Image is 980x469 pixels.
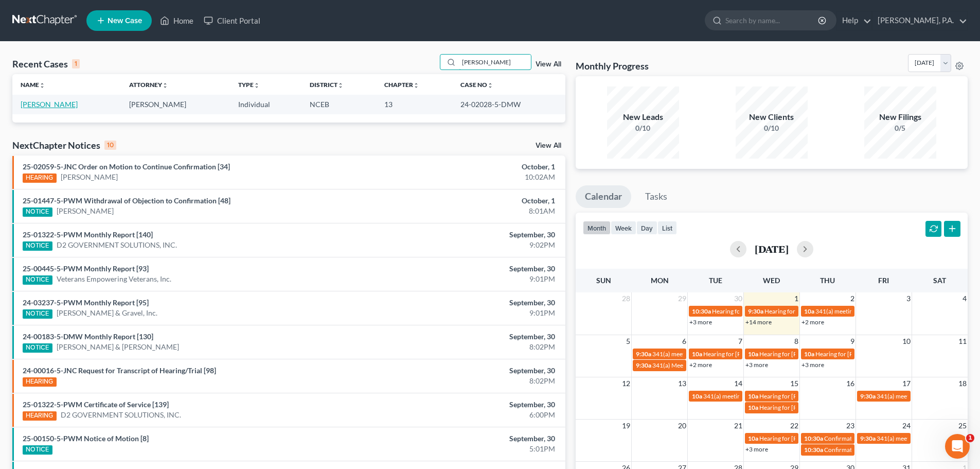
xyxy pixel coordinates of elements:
[901,377,912,390] span: 17
[703,392,863,400] span: 341(a) meeting for [PERSON_NAME] and [PERSON_NAME]
[689,361,712,369] a: +2 more
[337,82,344,89] i: unfold_more
[23,196,230,205] a: 25-01447-5-PWM Withdrawal of Objection to Confirmation [48]
[804,307,814,315] span: 10a
[877,435,976,442] span: 341(a) meeting for [PERSON_NAME]
[725,11,819,30] input: Search by name...
[72,59,80,68] div: 1
[709,276,722,285] span: Tue
[815,350,896,358] span: Hearing for [PERSON_NAME]
[864,123,936,133] div: 0/5
[677,377,687,390] span: 13
[384,298,555,308] div: September, 30
[677,292,687,305] span: 29
[901,335,912,348] span: 10
[384,196,555,206] div: October, 1
[837,11,871,30] a: Help
[748,435,758,442] span: 10a
[23,411,57,421] div: HEARING
[652,350,806,358] span: 341(a) meeting for [PERSON_NAME] & [PERSON_NAME]
[310,81,344,89] a: Districtunfold_more
[692,307,711,315] span: 10:30a
[384,366,555,376] div: September, 30
[636,361,651,369] span: 9:30a
[657,221,677,235] button: list
[804,435,823,442] span: 10:30a
[459,55,531,70] input: Search by name...
[759,404,840,411] span: Hearing for [PERSON_NAME]
[155,11,199,30] a: Home
[23,275,52,285] div: NOTICE
[621,292,631,305] span: 28
[689,318,712,326] a: +3 more
[21,81,45,89] a: Nameunfold_more
[763,276,780,285] span: Wed
[23,207,52,217] div: NOTICE
[57,240,177,250] a: D2 GOVERNMENT SOLUTIONS, INC.
[872,11,967,30] a: [PERSON_NAME], P.A.
[23,264,149,273] a: 25-00445-5-PWM Monthly Report [93]
[384,172,555,182] div: 10:02AM
[413,82,419,89] i: unfold_more
[460,81,493,89] a: Case Nounfold_more
[849,292,856,305] span: 2
[61,410,181,420] a: D2 GOVERNMENT SOLUTIONS, INC.
[384,342,555,352] div: 8:02PM
[745,318,772,326] a: +14 more
[23,332,153,341] a: 24-00183-5-DMW Monthly Report [130]
[61,172,118,182] a: [PERSON_NAME]
[384,332,555,342] div: September, 30
[801,361,824,369] a: +3 more
[199,11,265,30] a: Client Portal
[384,274,555,284] div: 9:01PM
[733,377,743,390] span: 14
[384,308,555,318] div: 9:01PM
[748,392,758,400] span: 10a
[607,123,679,133] div: 0/10
[759,392,840,400] span: Hearing for [PERSON_NAME]
[745,445,768,453] a: +3 more
[376,95,452,114] td: 13
[824,446,941,454] span: Confirmation hearing for [PERSON_NAME]
[12,139,116,151] div: NextChapter Notices
[748,350,758,358] span: 10a
[793,335,799,348] span: 8
[636,350,651,358] span: 9:30a
[21,100,78,109] a: [PERSON_NAME]
[23,434,149,443] a: 25-00150-5-PWM Notice of Motion [8]
[607,111,679,123] div: New Leads
[384,444,555,454] div: 5:01PM
[12,58,80,70] div: Recent Cases
[301,95,376,114] td: NCEB
[384,433,555,444] div: September, 30
[878,276,889,285] span: Fri
[692,392,702,400] span: 10a
[845,420,856,432] span: 23
[57,308,157,318] a: [PERSON_NAME] & Gravel, Inc.
[860,435,876,442] span: 9:30a
[820,276,835,285] span: Thu
[804,350,814,358] span: 10a
[162,82,168,89] i: unfold_more
[487,82,493,89] i: unfold_more
[129,81,168,89] a: Attorneyunfold_more
[957,377,968,390] span: 18
[23,445,52,455] div: NOTICE
[238,81,260,89] a: Typeunfold_more
[636,221,657,235] button: day
[384,162,555,172] div: October, 1
[384,81,419,89] a: Chapterunfold_more
[39,82,45,89] i: unfold_more
[452,95,565,114] td: 24-02028-5-DMW
[23,377,57,387] div: HEARING
[860,392,876,400] span: 9:30a
[712,307,743,315] span: Hearing for
[576,185,631,208] a: Calendar
[793,292,799,305] span: 1
[23,230,153,239] a: 25-01322-5-PWM Monthly Report [140]
[384,240,555,250] div: 9:02PM
[652,361,752,369] span: 341(a) Meeting for [PERSON_NAME]
[957,335,968,348] span: 11
[681,335,687,348] span: 6
[596,276,611,285] span: Sun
